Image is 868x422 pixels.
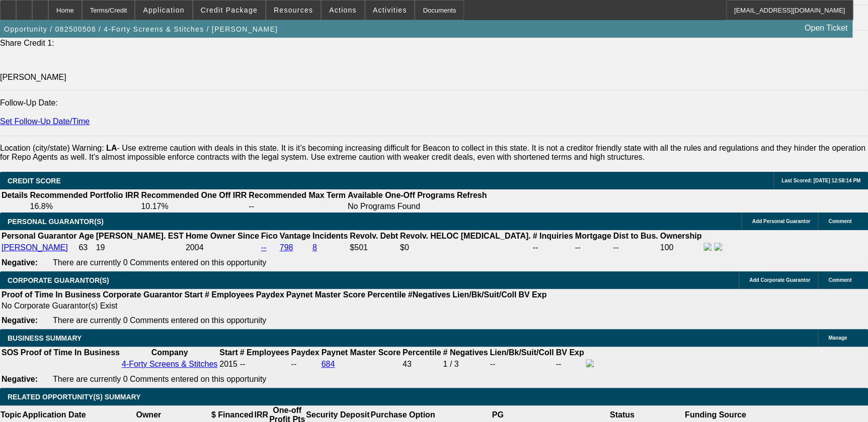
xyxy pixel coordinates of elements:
b: Lien/Bk/Suit/Coll [452,290,516,299]
a: 798 [280,243,293,252]
span: Activities [373,6,407,14]
span: Last Scored: [DATE] 12:58:14 PM [781,178,860,183]
b: Lien/Bk/Suit/Coll [490,348,554,357]
button: Activities [365,1,415,20]
b: Vantage [280,232,310,240]
td: 2015 [219,359,238,370]
b: Ownership [660,232,701,240]
img: facebook-icon.png [703,243,712,251]
td: 16.8% [29,201,139,212]
td: -- [248,201,346,212]
b: Negative: [2,375,38,383]
td: 10.17% [140,201,247,212]
td: $0 [400,242,531,253]
span: There are currently 0 Comments entered on this opportunity [53,258,266,267]
button: Credit Package [193,1,265,20]
b: Negative: [2,258,38,267]
img: facebook-icon.png [586,359,594,367]
td: -- [575,242,612,253]
b: Corporate Guarantor [103,290,182,299]
b: # Inquiries [532,232,573,240]
b: Start [219,348,238,357]
a: 8 [312,243,317,252]
span: Opportunity / 082500506 / 4-Forty Screens & Stitches / [PERSON_NAME] [4,25,278,33]
th: Proof of Time In Business [1,290,101,300]
a: 4-Forty Screens & Stitches [122,360,217,368]
td: -- [613,242,659,253]
button: Resources [266,1,321,20]
a: -- [261,243,267,252]
b: Paynet Master Score [286,290,365,299]
b: Negative: [2,316,38,325]
b: Start [184,290,202,299]
a: [PERSON_NAME] [2,243,68,252]
button: Application [135,1,192,20]
span: Actions [329,6,357,14]
button: Actions [322,1,364,20]
td: 19 [96,242,184,253]
th: Details [1,190,28,200]
th: Recommended Portfolio IRR [29,190,139,200]
span: CREDIT SCORE [8,177,61,185]
a: 684 [322,360,335,368]
b: Percentile [367,290,406,299]
span: BUSINESS SUMMARY [8,334,82,342]
b: Mortgage [575,232,611,240]
span: CORPORATE GUARANTOR(S) [8,276,109,284]
span: Add Corporate Guarantor [749,277,810,283]
b: BV Exp [556,348,584,357]
div: 1 / 3 [443,360,488,369]
span: There are currently 0 Comments entered on this opportunity [53,375,266,383]
b: # Negatives [443,348,488,357]
b: Paynet Master Score [322,348,401,357]
span: RELATED OPPORTUNITY(S) SUMMARY [8,393,140,401]
td: -- [532,242,573,253]
b: [PERSON_NAME]. EST [96,232,184,240]
b: #Negatives [408,290,451,299]
th: Available One-Off Programs [347,190,455,200]
b: Revolv. Debt [350,232,398,240]
span: Credit Package [201,6,258,14]
b: # Employees [205,290,254,299]
th: Proof of Time In Business [20,348,120,358]
span: Comment [828,219,851,224]
span: -- [240,360,246,368]
b: Personal Guarantor [2,232,76,240]
td: No Corporate Guarantor(s) Exist [1,301,551,311]
span: Add Personal Guarantor [752,219,810,224]
div: 43 [403,360,441,369]
span: Manage [828,335,847,341]
td: No Programs Found [347,201,455,212]
b: BV Exp [518,290,546,299]
span: Application [143,6,184,14]
b: Home Owner Since [186,232,259,240]
b: Dist to Bus. [613,232,658,240]
td: 63 [78,242,94,253]
th: Refresh [456,190,488,200]
td: 100 [659,242,702,253]
img: linkedin-icon.png [714,243,722,251]
span: Comment [828,277,851,283]
td: -- [290,359,320,370]
td: -- [489,359,554,370]
span: 2004 [186,243,204,252]
th: Recommended Max Term [248,190,346,200]
b: Paydex [256,290,284,299]
td: $501 [349,242,399,253]
b: Revolv. HELOC [MEDICAL_DATA]. [400,232,531,240]
b: Incidents [312,232,348,240]
b: # Employees [240,348,289,357]
td: -- [555,359,584,370]
th: Recommended One Off IRR [140,190,247,200]
b: Fico [261,232,278,240]
span: There are currently 0 Comments entered on this opportunity [53,316,266,325]
th: SOS [1,348,19,358]
b: Paydex [291,348,319,357]
b: Percentile [403,348,441,357]
b: LA [106,144,117,152]
a: Open Ticket [801,20,851,37]
b: Company [151,348,188,357]
b: Age [78,232,94,240]
span: Resources [274,6,313,14]
span: PERSONAL GUARANTOR(S) [8,218,104,226]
